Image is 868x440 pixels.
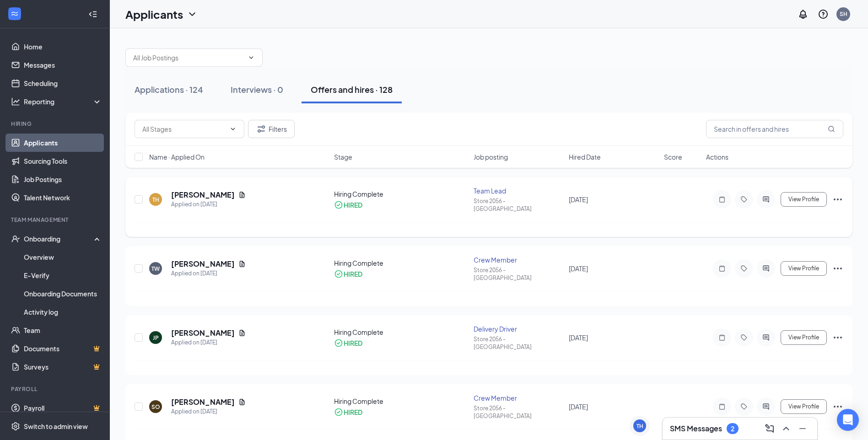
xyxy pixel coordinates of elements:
[24,170,102,188] a: Job Postings
[238,191,246,199] svg: Document
[24,97,102,106] div: Reporting
[739,403,749,410] svg: Tag
[344,269,362,279] div: HIRED
[171,397,235,407] h5: [PERSON_NAME]
[832,263,843,274] svg: Ellipses
[151,265,160,273] div: TW
[474,186,563,195] div: Team Lead
[171,190,235,200] h5: [PERSON_NAME]
[788,265,819,272] span: View Profile
[569,402,588,411] span: [DATE]
[762,421,777,436] button: ComposeMessage
[24,339,102,358] a: DocumentsCrown
[24,358,102,376] a: SurveysCrown
[739,196,749,203] svg: Tag
[717,196,728,203] svg: Note
[739,334,749,341] svg: Tag
[760,334,771,341] svg: ActiveChat
[171,407,246,416] div: Applied on [DATE]
[636,422,643,430] div: TH
[24,188,102,207] a: Talent Network
[151,403,160,411] div: SO
[569,195,588,204] span: [DATE]
[334,200,343,209] svg: CheckmarkCircle
[24,56,102,74] a: Messages
[11,422,20,431] svg: Settings
[670,424,722,434] h3: SMS Messages
[171,338,246,347] div: Applied on [DATE]
[828,125,835,133] svg: MagnifyingGlass
[238,260,246,268] svg: Document
[256,123,267,134] svg: Filter
[474,152,508,161] span: Job posting
[142,124,226,134] input: All Stages
[706,152,728,161] span: Actions
[152,196,159,204] div: TH
[171,328,235,338] h5: [PERSON_NAME]
[24,38,102,56] a: Home
[664,152,682,161] span: Score
[788,334,819,341] span: View Profile
[24,74,102,92] a: Scheduling
[474,197,563,213] div: Store 2056 - [GEOGRAPHIC_DATA]
[311,84,393,95] div: Offers and hires · 128
[717,265,728,272] svg: Note
[781,261,827,276] button: View Profile
[11,120,100,128] div: Hiring
[11,234,20,243] svg: UserCheck
[474,255,563,264] div: Crew Member
[706,120,843,138] input: Search in offers and hires
[334,397,469,406] div: Hiring Complete
[832,194,843,205] svg: Ellipses
[837,409,859,431] div: Open Intercom Messenger
[231,84,283,95] div: Interviews · 0
[334,269,343,279] svg: CheckmarkCircle
[840,10,847,18] div: SH
[187,9,198,20] svg: ChevronDown
[11,97,20,106] svg: Analysis
[788,196,819,203] span: View Profile
[24,303,102,321] a: Activity log
[24,134,102,152] a: Applicants
[11,385,100,393] div: Payroll
[788,403,819,410] span: View Profile
[569,264,588,273] span: [DATE]
[334,408,343,417] svg: CheckmarkCircle
[344,338,362,348] div: HIRED
[24,422,88,431] div: Switch to admin view
[760,265,771,272] svg: ActiveChat
[24,248,102,266] a: Overview
[24,399,102,417] a: PayrollCrown
[133,53,244,63] input: All Job Postings
[334,338,343,348] svg: CheckmarkCircle
[334,327,469,337] div: Hiring Complete
[474,404,563,420] div: Store 2056 - [GEOGRAPHIC_DATA]
[474,324,563,333] div: Delivery Driver
[764,423,775,434] svg: ComposeMessage
[731,425,734,433] div: 2
[171,200,246,209] div: Applied on [DATE]
[781,399,827,414] button: View Profile
[760,403,771,410] svg: ActiveChat
[797,423,808,434] svg: Minimize
[24,234,94,243] div: Onboarding
[334,189,469,199] div: Hiring Complete
[135,84,203,95] div: Applications · 124
[795,421,810,436] button: Minimize
[717,403,728,410] svg: Note
[171,269,246,278] div: Applied on [DATE]
[229,125,237,133] svg: ChevronDown
[344,408,362,417] div: HIRED
[153,334,159,342] div: JP
[334,258,469,268] div: Hiring Complete
[474,335,563,351] div: Store 2056 - [GEOGRAPHIC_DATA]
[781,192,827,207] button: View Profile
[569,152,601,161] span: Hired Date
[248,120,295,138] button: Filter Filters
[24,321,102,339] a: Team
[344,200,362,209] div: HIRED
[171,259,235,269] h5: [PERSON_NAME]
[24,266,102,284] a: E-Verify
[88,10,97,19] svg: Collapse
[739,265,749,272] svg: Tag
